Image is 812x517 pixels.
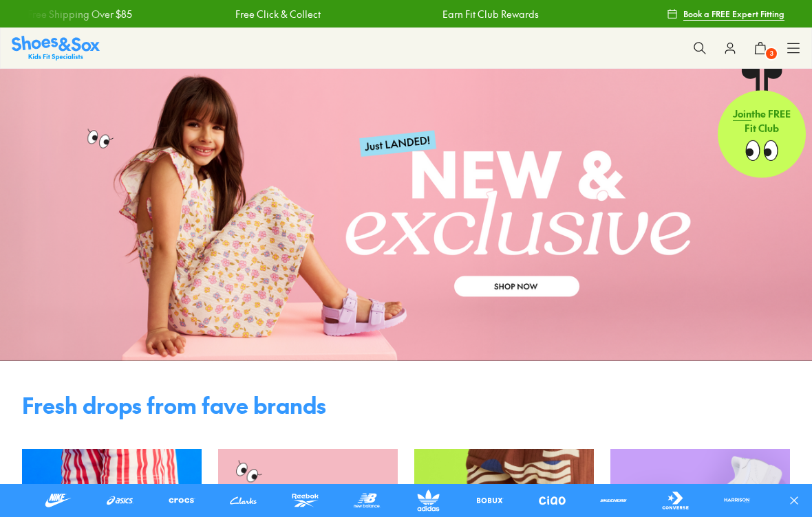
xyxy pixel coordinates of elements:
[745,33,776,63] button: 3
[27,7,131,21] a: Free Shipping Over $85
[733,107,751,120] span: Join
[765,47,778,60] span: 3
[718,68,806,178] a: Jointhe FREE Fit Club
[683,8,784,20] span: Book a FREE Expert Fitting
[718,96,806,146] p: the FREE Fit Club
[12,36,100,60] img: SNS_Logo_Responsive.svg
[667,1,784,26] a: Book a FREE Expert Fitting
[442,7,539,21] a: Earn Fit Club Rewards
[12,36,100,60] a: Shoes & Sox
[235,7,320,21] a: Free Click & Collect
